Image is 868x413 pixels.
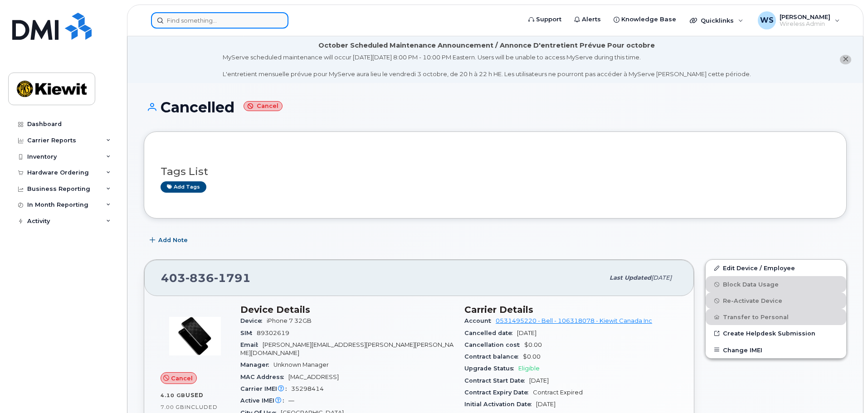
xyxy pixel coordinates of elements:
[214,271,251,285] span: 1791
[240,385,291,392] span: Carrier IMEI
[144,232,195,248] button: Add Note
[288,374,339,380] span: [MAC_ADDRESS]
[318,41,655,50] div: October Scheduled Maintenance Announcement / Annonce D'entretient Prévue Pour octobre
[829,374,861,406] iframe: Messenger Launcher
[706,342,846,358] button: Change IMEI
[244,101,283,112] small: Cancel
[706,292,846,309] button: Re-Activate Device
[240,397,288,404] span: Active IMEI
[168,309,222,363] img: image20231002-3703462-p7zgru.jpeg
[651,274,672,281] span: [DATE]
[464,389,533,396] span: Contract Expiry Date
[533,389,583,396] span: Contract Expired
[464,330,517,336] span: Cancelled date
[840,55,851,64] button: close notification
[161,166,830,177] h3: Tags List
[517,330,536,336] span: [DATE]
[536,401,556,408] span: [DATE]
[240,361,273,368] span: Manager
[706,260,846,276] a: Edit Device / Employee
[464,377,529,384] span: Contract Start Date
[240,374,288,380] span: MAC Address
[267,317,312,324] span: iPhone 7 32GB
[223,53,751,78] div: MyServe scheduled maintenance will occur [DATE][DATE] 8:00 PM - 10:00 PM Eastern. Users will be u...
[161,404,185,410] span: 7.00 GB
[291,385,324,392] span: 35298414
[464,365,518,372] span: Upgrade Status
[706,309,846,325] button: Transfer to Personal
[240,304,454,315] h3: Device Details
[144,99,847,115] h1: Cancelled
[610,274,651,281] span: Last updated
[185,392,204,398] span: used
[161,392,185,398] span: 4.10 GB
[158,236,188,244] span: Add Note
[240,341,454,356] span: [PERSON_NAME][EMAIL_ADDRESS][PERSON_NAME][PERSON_NAME][DOMAIN_NAME]
[723,297,782,304] span: Re-Activate Device
[288,397,294,404] span: —
[523,353,541,360] span: $0.00
[240,317,267,324] span: Device
[161,181,206,193] a: Add tags
[171,374,193,383] span: Cancel
[706,276,846,292] button: Block Data Usage
[464,401,536,408] span: Initial Activation Date
[524,341,542,348] span: $0.00
[706,325,846,341] a: Create Helpdesk Submission
[240,330,257,336] span: SIM
[464,317,496,324] span: Account
[161,271,251,285] span: 403
[496,317,652,324] a: 0531495220 - Bell - 106318078 - Kiewit Canada Inc
[464,353,523,360] span: Contract balance
[464,304,678,315] h3: Carrier Details
[257,330,289,336] span: 89302619
[273,361,329,368] span: Unknown Manager
[240,341,263,348] span: Email
[464,341,524,348] span: Cancellation cost
[518,365,540,372] span: Eligible
[185,271,214,285] span: 836
[529,377,549,384] span: [DATE]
